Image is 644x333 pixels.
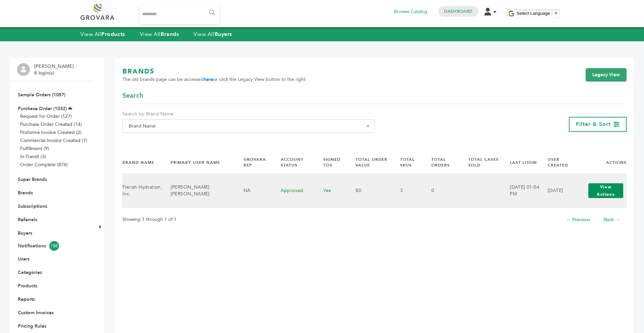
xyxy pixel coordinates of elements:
strong: Buyers [215,31,232,38]
a: Brands [18,190,33,196]
td: NA [235,174,272,207]
a: Super Brands [18,176,47,183]
a: View AllBuyers [194,31,232,38]
a: Purchase Order Created (14) [20,121,82,128]
span: Filter & Sort [576,121,611,128]
a: Referrals [18,217,37,223]
th: User Created [539,151,577,174]
td: Yes [315,174,347,207]
a: Next → [603,217,620,223]
a: Buyers [18,230,32,236]
a: Pricing Rules [18,323,46,329]
a: Custom Invoices [18,310,54,316]
a: Commercial Invoice Created (1) [20,137,87,144]
td: Flerish Hydration, Inc. [122,174,162,207]
td: Approved [272,174,315,207]
th: Total Orders [423,151,460,174]
a: Order Complete (876) [20,161,68,168]
td: [DATE] [539,174,577,207]
th: Brand Name [122,151,162,174]
th: Actions [577,151,627,174]
a: Sample Orders (1057) [18,92,65,98]
a: Products [18,283,37,289]
a: View AllBrands [140,31,179,38]
p: Showing 1 through 1 of 1 [122,216,176,224]
a: Proforma Invoice Created (2) [20,129,82,136]
span: 788 [49,241,59,251]
a: ← Previous [566,217,590,223]
a: Reports [18,296,35,302]
td: [PERSON_NAME] [PERSON_NAME] [162,174,235,207]
th: Total SKUs [392,151,423,174]
td: 3 [392,174,423,207]
strong: Products [101,31,125,38]
a: In-Transit (3) [20,153,46,160]
input: Search... [140,5,219,24]
span: Brand Name [126,122,371,131]
th: Account Status [272,151,315,174]
a: Users [18,256,30,262]
span: Brand Name [122,120,375,133]
strong: Brands [161,31,179,38]
label: Search by Brand Name [122,111,375,117]
td: [DATE] 01:04 PM [501,174,539,207]
span: ▼ [554,11,558,16]
li: [PERSON_NAME] - 8 login(s) [34,63,78,76]
a: Browse Catalog [394,8,427,15]
span: The old brands page can be accessed or click the Legacy View button to the right [122,76,306,83]
td: 0 [423,174,460,207]
a: here [204,76,213,83]
th: Grovara Rep [235,151,272,174]
th: Last Login [501,151,539,174]
th: Total Order Value [347,151,391,174]
a: Purchase Order (1032) [18,105,67,112]
span: ​ [552,11,552,16]
a: Request for Order (127) [20,113,72,120]
a: Select Language​ [517,11,558,16]
td: $0 [347,174,391,207]
a: Notifications788 [18,241,86,251]
th: Primary User Name [162,151,235,174]
a: Categories [18,269,42,276]
span: Search [122,91,143,100]
th: Signed TOS [315,151,347,174]
img: profile.png [17,63,30,76]
a: Subscriptions [18,203,47,209]
a: View AllProducts [80,31,125,38]
span: Select Language [517,11,550,16]
a: Legacy View [586,68,627,82]
a: Dashboard [444,8,472,14]
button: View Actions [588,183,623,198]
a: Fulfillment (9) [20,145,49,152]
h1: BRANDS [122,67,306,76]
th: Total Cases Sold [460,151,501,174]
